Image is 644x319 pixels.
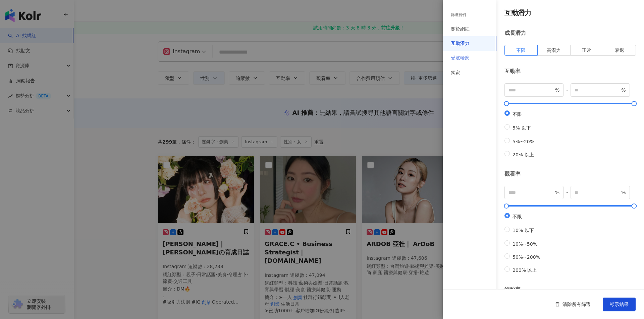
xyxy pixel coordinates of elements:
[510,125,534,131] span: 5% 以下
[555,302,560,307] span: delete
[555,86,559,94] span: %
[510,254,543,260] span: 50%~200%
[563,86,571,94] span: -
[516,48,526,53] span: 不限
[510,241,540,247] span: 10%~50%
[510,139,537,144] span: 5%~20%
[603,298,636,311] button: 顯示結果
[504,170,636,178] div: 觀看率
[610,302,629,307] span: 顯示結果
[510,111,525,117] span: 不限
[510,152,537,157] span: 20% 以上
[562,302,591,307] span: 清除所有篩選
[451,40,470,47] div: 互動潛力
[504,8,636,17] h4: 互動潛力
[582,48,591,53] span: 正常
[548,298,597,311] button: 清除所有篩選
[451,26,470,32] div: 關於網紅
[555,189,559,196] span: %
[510,228,537,233] span: 10% 以下
[504,68,636,75] div: 互動率
[451,70,460,76] div: 獨家
[621,86,626,94] span: %
[451,12,467,18] div: 篩選條件
[504,286,636,293] div: 漲粉率
[615,48,624,53] span: 衰退
[504,29,636,37] div: 成長潛力
[621,189,626,196] span: %
[510,214,525,219] span: 不限
[510,267,539,273] span: 200% 以上
[563,189,571,196] span: -
[451,55,470,62] div: 受眾輪廓
[547,48,561,53] span: 高潛力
